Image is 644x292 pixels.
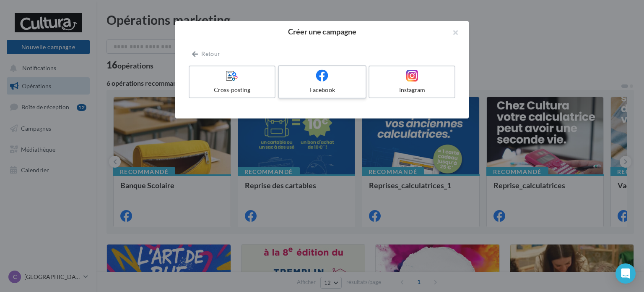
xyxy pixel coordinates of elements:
[373,86,451,94] div: Instagram
[282,86,362,94] div: Facebook
[189,49,223,59] button: Retour
[189,28,455,35] h2: Créer une campagne
[615,263,636,284] div: Open Intercom Messenger
[193,86,271,94] div: Cross-posting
